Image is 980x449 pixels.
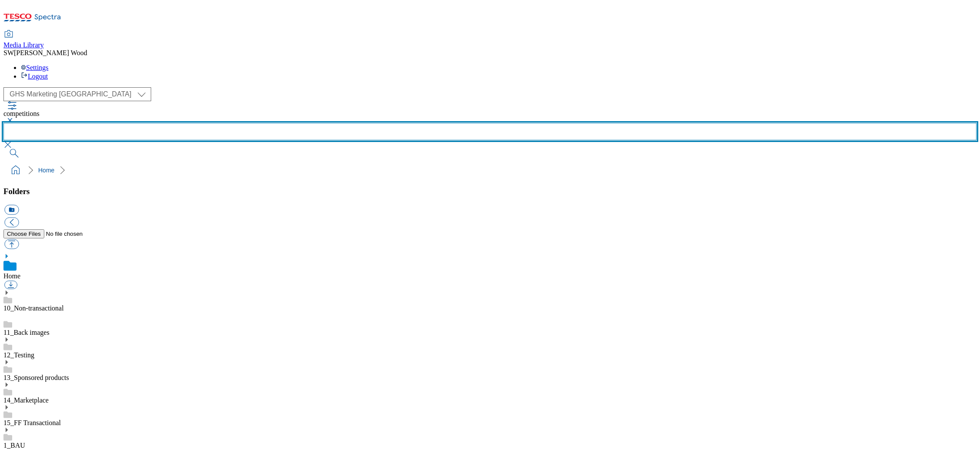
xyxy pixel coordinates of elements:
a: 11_Back images [3,329,50,336]
a: Logout [21,73,48,80]
a: Home [38,167,54,174]
a: 15_FF Transactional [3,419,61,426]
a: 12_Testing [3,351,34,359]
a: Media Library [3,31,44,49]
a: home [9,163,23,177]
a: 10_Non-transactional [3,304,64,312]
a: Home [3,272,20,280]
a: 1_BAU [3,442,25,449]
a: 14_Marketplace [3,396,49,404]
span: competitions [3,110,40,117]
h3: Folders [3,187,977,196]
span: [PERSON_NAME] Wood [14,49,87,56]
span: Media Library [3,41,44,49]
nav: breadcrumb [3,162,977,178]
span: SW [3,49,14,56]
a: Settings [21,64,49,71]
a: 13_Sponsored products [3,374,69,381]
